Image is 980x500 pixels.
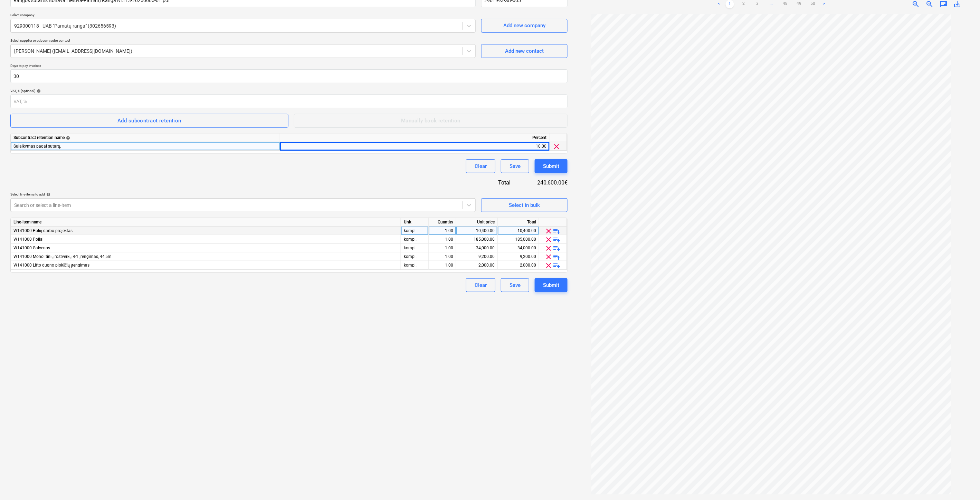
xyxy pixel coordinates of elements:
[545,227,553,235] span: clear
[401,244,429,252] div: kompl.
[510,162,521,171] div: Save
[543,162,559,171] div: Submit
[535,159,568,173] button: Submit
[10,94,568,108] input: VAT, %
[456,218,498,227] div: Unit price
[459,244,495,252] div: 34,000.00
[10,89,568,93] div: VAT, % (optional)
[501,159,529,173] button: Save
[553,261,561,270] span: playlist_add
[945,467,980,500] iframe: Chat Widget
[401,218,429,227] div: Unit
[522,179,568,187] div: 240,600.00€
[498,218,539,227] div: Total
[13,263,89,268] span: W141000 Lifto dugno plokščių įrengimas
[401,261,429,270] div: kompl.
[10,13,476,19] p: Select company
[501,278,529,292] button: Save
[459,252,495,261] div: 9,200.00
[13,228,73,233] span: W141000 Polių darbo projektas
[11,218,401,227] div: Line-item name
[501,227,536,235] div: 10,400.00
[431,235,453,244] div: 1.00
[10,114,288,128] button: Add subcontract retention
[481,44,568,58] button: Add new contact
[459,235,495,244] div: 185,000.00
[10,192,476,197] div: Select line-items to add
[10,69,568,83] input: Days to pay invoices
[429,218,456,227] div: Quantity
[401,252,429,261] div: kompl.
[283,142,546,151] div: 10.00
[431,244,453,252] div: 1.00
[13,246,50,250] span: W141000 Galvenos
[510,281,521,290] div: Save
[545,253,553,261] span: clear
[475,162,487,171] div: Clear
[503,21,545,30] div: Add new company
[459,227,495,235] div: 10,400.00
[117,116,181,125] div: Add subcontract retention
[431,261,453,270] div: 1.00
[535,278,568,292] button: Submit
[475,281,487,290] div: Clear
[10,63,568,69] p: Days to pay invoices
[501,261,536,270] div: 2,000.00
[553,227,561,235] span: playlist_add
[545,244,553,252] span: clear
[501,244,536,252] div: 34,000.00
[466,278,495,292] button: Clear
[431,252,453,261] div: 1.00
[45,192,50,197] span: help
[401,235,429,244] div: kompl.
[553,253,561,261] span: playlist_add
[13,237,44,242] span: W141000 Poliai
[481,19,568,33] button: Add new company
[466,159,495,173] button: Clear
[13,133,277,142] div: Subcontract retention name
[501,252,536,261] div: 9,200.00
[280,133,550,142] div: Percent
[553,244,561,252] span: playlist_add
[505,47,544,56] div: Add new contact
[11,142,280,151] div: Sulaikymas pagal sutartį.
[545,236,553,244] span: clear
[481,198,568,212] button: Select in bulk
[401,227,429,235] div: kompl.
[13,254,112,259] span: W141000 Monolitinių rostverkų R-1 įrengimas, 44,5m
[509,201,540,210] div: Select in bulk
[501,235,536,244] div: 185,000.00
[459,261,495,270] div: 2,000.00
[478,179,522,187] div: Total
[35,89,41,93] span: help
[553,236,561,244] span: playlist_add
[10,38,476,44] p: Select supplier or subcontractor contact
[545,261,553,270] span: clear
[543,281,559,290] div: Submit
[65,136,70,140] span: help
[431,227,453,235] div: 1.00
[552,142,561,151] span: clear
